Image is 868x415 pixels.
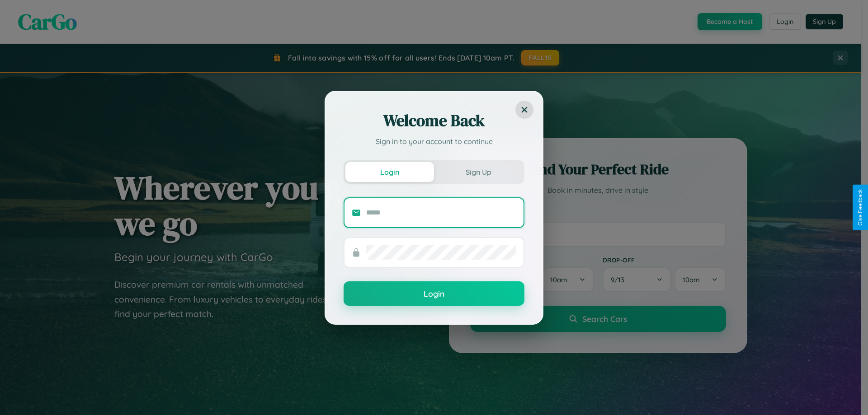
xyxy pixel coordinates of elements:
[434,162,523,182] button: Sign Up
[345,162,434,182] button: Login
[344,281,524,306] button: Login
[857,189,863,226] div: Give Feedback
[344,136,524,147] p: Sign in to your account to continue
[344,110,524,131] h2: Welcome Back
